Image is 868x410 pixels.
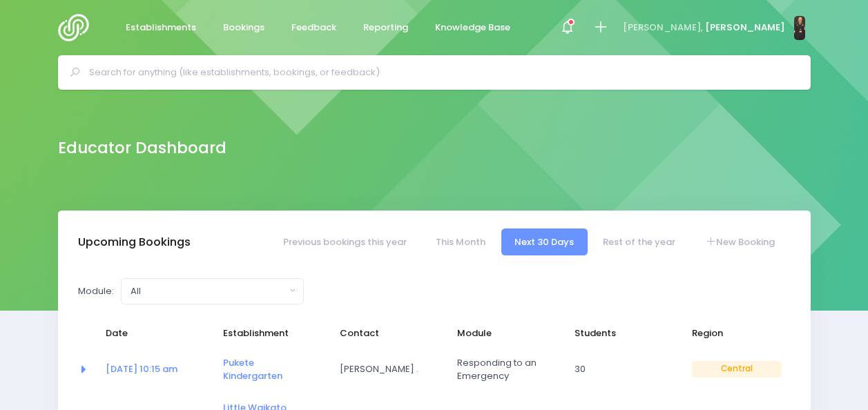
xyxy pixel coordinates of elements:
[363,21,408,35] span: Reporting
[223,21,264,35] span: Bookings
[692,361,782,378] span: Central
[683,347,791,392] td: Central
[457,356,547,383] span: Responding to an Emergency
[340,326,430,340] span: Contact
[214,347,331,392] td: <a href="https://app.stjis.org.nz/establishments/200331" class="font-weight-bold">Pukete Kinderga...
[575,362,664,376] span: 30
[212,14,276,41] a: Bookings
[566,347,683,392] td: 30
[291,21,336,35] span: Feedback
[223,326,313,340] span: Establishment
[58,139,226,157] h2: Educator Dashboard
[340,362,430,376] span: [PERSON_NAME] .
[121,278,304,304] button: All
[280,14,348,41] a: Feedback
[435,21,510,35] span: Knowledge Base
[794,16,805,40] img: N
[590,228,689,255] a: Rest of the year
[89,62,791,83] input: Search for anything (like establishments, bookings, or feedback)
[623,21,703,35] span: [PERSON_NAME],
[424,14,522,41] a: Knowledge Base
[691,228,788,255] a: New Booking
[223,356,282,383] a: Pukete Kindergarten
[457,326,547,340] span: Module
[126,21,196,35] span: Establishments
[106,362,177,375] a: [DATE] 10:15 am
[106,326,195,340] span: Date
[58,14,97,41] img: Logo
[501,228,588,255] a: Next 30 Days
[705,21,785,35] span: [PERSON_NAME]
[331,347,448,392] td: Kylie .
[78,235,191,249] h3: Upcoming Bookings
[97,347,214,392] td: <a href="https://app.stjis.org.nz/bookings/523833" class="font-weight-bold">08 Sep at 10:15 am</a>
[115,14,208,41] a: Establishments
[575,326,664,340] span: Students
[131,284,286,298] div: All
[692,326,782,340] span: Region
[78,284,114,298] label: Module:
[269,228,420,255] a: Previous bookings this year
[448,347,566,392] td: Responding to an Emergency
[422,228,499,255] a: This Month
[352,14,420,41] a: Reporting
